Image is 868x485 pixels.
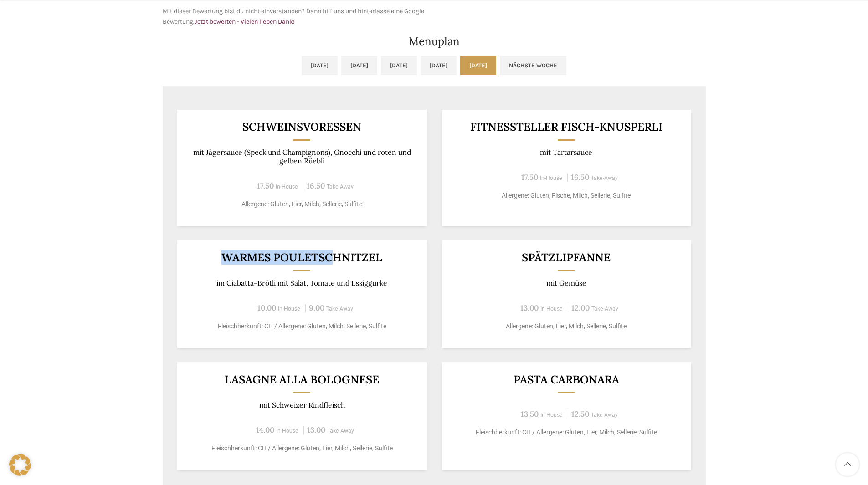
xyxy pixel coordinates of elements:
[452,428,680,437] p: Fleischherkunft: CH / Allergene: Gluten, Eier, Milch, Sellerie, Sulfite
[381,56,417,75] a: [DATE]
[500,56,566,75] a: Nächste Woche
[276,428,298,434] span: In-House
[540,306,563,312] span: In-House
[188,121,416,133] h3: Schweinsvoressen
[327,428,354,434] span: Take-Away
[188,374,416,385] h3: Lasagne alla Bolognese
[326,306,353,312] span: Take-Away
[188,401,416,409] p: mit Schweizer Rindfleisch
[521,409,539,419] span: 13.50
[540,412,563,418] span: In-House
[278,306,300,312] span: In-House
[571,303,590,313] span: 12.00
[571,409,589,419] span: 12.50
[257,181,274,191] span: 17.50
[591,175,618,181] span: Take-Away
[591,306,618,312] span: Take-Away
[188,252,416,263] h3: Warmes Pouletschnitzel
[163,6,430,27] p: Mit dieser Bewertung bist du nicht einverstanden? Dann hilf uns und hinterlasse eine Google Bewer...
[452,121,680,133] h3: Fitnessteller Fisch-Knusperli
[452,374,680,385] h3: Pasta Carbonara
[309,303,324,313] span: 9.00
[188,199,416,209] p: Allergene: Gluten, Eier, Milch, Sellerie, Sulfite
[188,444,416,453] p: Fleischherkunft: CH / Allergene: Gluten, Eier, Milch, Sellerie, Sulfite
[188,322,416,331] p: Fleischherkunft: CH / Allergene: Gluten, Milch, Sellerie, Sulfite
[163,36,706,47] h2: Menuplan
[591,412,618,418] span: Take-Away
[460,56,496,75] a: [DATE]
[276,184,298,190] span: In-House
[540,175,562,181] span: In-House
[452,252,680,263] h3: Spätzlipfanne
[452,191,680,200] p: Allergene: Gluten, Fische, Milch, Sellerie, Sulfite
[257,303,276,313] span: 10.00
[836,453,859,476] a: Scroll to top button
[571,172,589,182] span: 16.50
[256,425,274,435] span: 14.00
[302,56,338,75] a: [DATE]
[452,322,680,331] p: Allergene: Gluten, Eier, Milch, Sellerie, Sulfite
[521,172,538,182] span: 17.50
[421,56,457,75] a: [DATE]
[188,279,416,287] p: im Ciabatta-Brötli mit Salat, Tomate und Essiggurke
[520,303,539,313] span: 13.00
[341,56,377,75] a: [DATE]
[327,184,354,190] span: Take-Away
[188,148,416,166] p: mit Jägersauce (Speck und Champignons), Gnocchi und roten und gelben Rüebli
[307,181,325,191] span: 16.50
[452,148,680,157] p: mit Tartarsauce
[452,279,680,287] p: mit Gemüse
[195,18,295,26] a: Jetzt bewerten - Vielen lieben Dank!
[307,425,325,435] span: 13.00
